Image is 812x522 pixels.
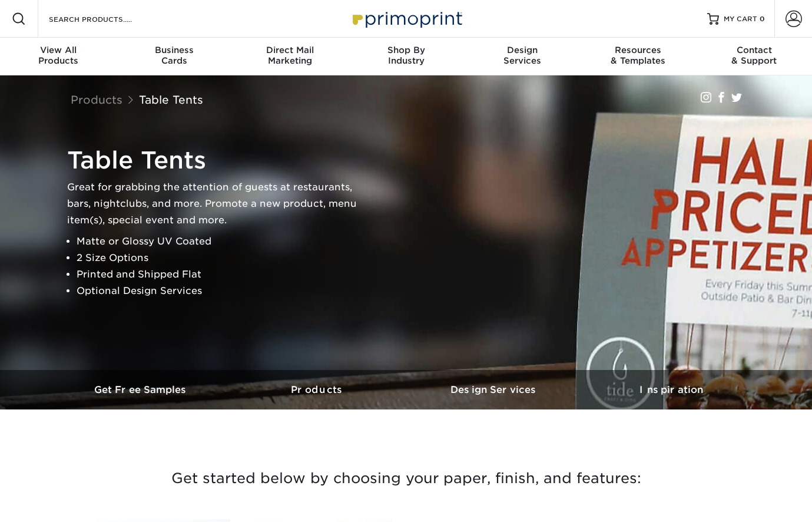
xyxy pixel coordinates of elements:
a: Shop ByIndustry [348,38,464,75]
div: & Templates [580,45,696,66]
span: Business [116,45,232,55]
div: Marketing [232,45,348,66]
a: Products [230,370,406,409]
li: Printed and Shipped Flat [77,266,362,283]
span: Direct Mail [232,45,348,55]
li: Optional Design Services [77,283,362,299]
h1: Table Tents [67,146,362,174]
h3: Design Services [406,384,583,395]
div: Industry [348,45,464,66]
a: Inspiration [583,370,760,409]
li: 2 Size Options [77,250,362,266]
p: Great for grabbing the attention of guests at restaurants, bars, nightclubs, and more. Promote a ... [67,179,362,229]
h3: Products [230,384,406,395]
input: SEARCH PRODUCTS..... [48,12,163,26]
img: Primoprint [347,6,465,31]
h3: Get started below by choosing your paper, finish, and features: [62,452,751,505]
a: Table Tents [139,93,203,106]
h3: Inspiration [583,384,760,395]
a: Get Free Samples [53,370,230,409]
h3: Get Free Samples [53,384,230,395]
a: DesignServices [464,38,580,75]
span: Design [464,45,580,55]
a: Contact& Support [696,38,812,75]
span: 0 [760,15,765,23]
a: BusinessCards [116,38,232,75]
a: Direct MailMarketing [232,38,348,75]
span: Contact [696,45,812,55]
div: & Support [696,45,812,66]
a: Products [71,93,122,106]
li: Matte or Glossy UV Coated [77,233,362,250]
a: Resources& Templates [580,38,696,75]
div: Cards [116,45,232,66]
span: Resources [580,45,696,55]
span: MY CART [724,14,757,24]
a: Design Services [406,370,583,409]
div: Services [464,45,580,66]
span: Shop By [348,45,464,55]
